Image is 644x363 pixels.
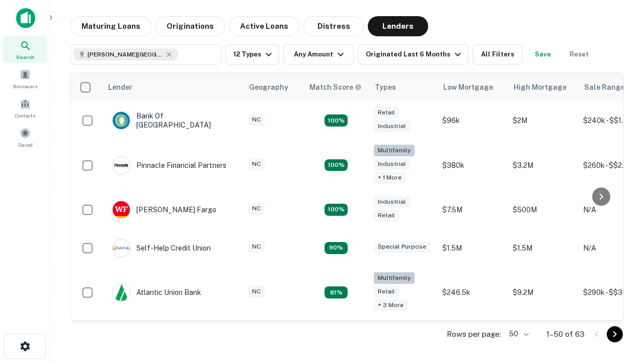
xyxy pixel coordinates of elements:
[303,73,369,101] th: Capitalize uses an advanced AI algorithm to match your search with the best lender. The match sco...
[248,286,265,297] div: NC
[508,229,578,267] td: $1.5M
[70,16,151,36] button: Maturing Loans
[309,82,360,93] h6: Match Score
[437,229,508,267] td: $1.5M
[108,81,132,93] div: Lender
[594,282,644,331] iframe: Chat Widget
[437,140,508,191] td: $380k
[112,283,201,301] div: Atlantic Union Bank
[369,73,437,101] th: Types
[447,328,501,340] p: Rows per page:
[325,159,348,171] div: Matching Properties: 22, hasApolloMatch: undefined
[112,239,211,257] div: Self-help Credit Union
[437,101,508,140] td: $96k
[325,286,348,298] div: Matching Properties: 10, hasApolloMatch: undefined
[283,44,354,65] button: Any Amount
[514,81,567,93] div: High Mortgage
[374,158,410,170] div: Industrial
[249,81,288,93] div: Geography
[248,158,265,170] div: NC
[508,140,578,191] td: $3.2M
[546,328,585,340] p: 1–50 of 63
[374,107,399,118] div: Retail
[374,196,410,208] div: Industrial
[3,36,47,63] a: Search
[88,50,163,59] span: [PERSON_NAME][GEOGRAPHIC_DATA], [GEOGRAPHIC_DATA]
[18,141,33,149] span: Saved
[303,16,364,36] button: Distress
[243,73,303,101] th: Geography
[508,101,578,140] td: $2M
[3,124,47,151] a: Saved
[374,299,408,311] div: + 3 more
[113,284,130,301] img: picture
[325,114,348,127] div: Matching Properties: 15, hasApolloMatch: undefined
[248,241,265,253] div: NC
[229,16,299,36] button: Active Loans
[13,82,37,90] span: Borrowers
[16,8,35,28] img: capitalize-icon.png
[113,112,130,129] img: picture
[374,272,415,284] div: Multifamily
[358,44,468,65] button: Originated Last 6 Months
[375,81,396,93] div: Types
[508,191,578,229] td: $500M
[3,65,47,92] a: Borrowers
[443,81,493,93] div: Low Mortgage
[366,48,464,60] div: Originated Last 6 Months
[225,44,279,65] button: 12 Types
[374,172,406,184] div: + 1 more
[508,267,578,318] td: $9.2M
[113,239,130,257] img: picture
[102,73,243,101] th: Lender
[607,326,623,342] button: Go to next page
[505,327,530,341] div: 50
[374,241,430,253] div: Special Purpose
[15,111,35,119] span: Contacts
[374,210,399,221] div: Retail
[584,81,625,93] div: Sale Range
[437,73,508,101] th: Low Mortgage
[527,44,559,65] button: Save your search to get updates of matches that match your search criteria.
[112,201,216,219] div: [PERSON_NAME] Fargo
[309,82,362,93] div: Capitalize uses an advanced AI algorithm to match your search with the best lender. The match sco...
[374,145,415,156] div: Multifamily
[113,201,130,218] img: picture
[374,120,410,132] div: Industrial
[437,191,508,229] td: $7.5M
[113,157,130,174] img: picture
[472,44,523,65] button: All Filters
[325,242,348,254] div: Matching Properties: 11, hasApolloMatch: undefined
[368,16,428,36] button: Lenders
[112,111,233,130] div: Bank Of [GEOGRAPHIC_DATA]
[112,156,226,174] div: Pinnacle Financial Partners
[16,53,34,61] span: Search
[3,94,47,122] a: Contacts
[248,114,265,126] div: NC
[155,16,225,36] button: Originations
[508,73,578,101] th: High Mortgage
[374,286,399,297] div: Retail
[248,203,265,214] div: NC
[563,44,595,65] button: Reset
[325,204,348,216] div: Matching Properties: 14, hasApolloMatch: undefined
[437,267,508,318] td: $246.5k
